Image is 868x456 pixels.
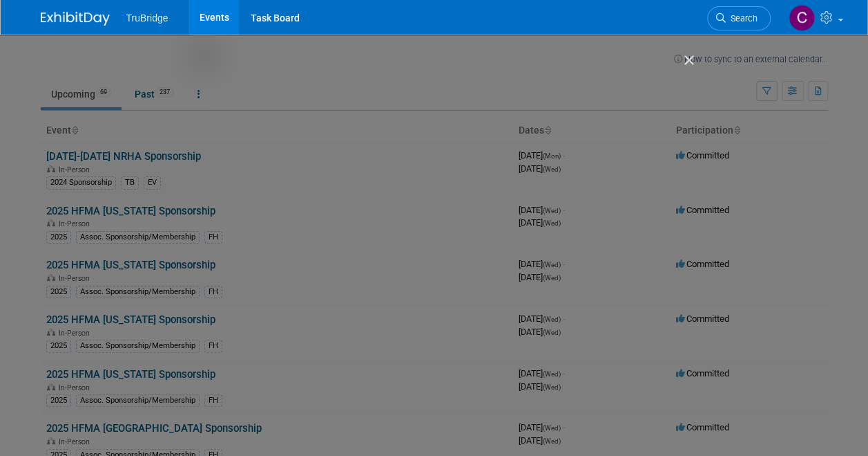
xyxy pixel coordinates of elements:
[126,12,168,24] span: TruBridge
[726,13,758,24] span: Search
[671,55,695,78] img: Click to close video
[789,5,815,31] img: Craig Mills
[682,54,696,66] button: Close
[707,6,771,30] a: Search
[41,12,110,26] img: ExhibitDay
